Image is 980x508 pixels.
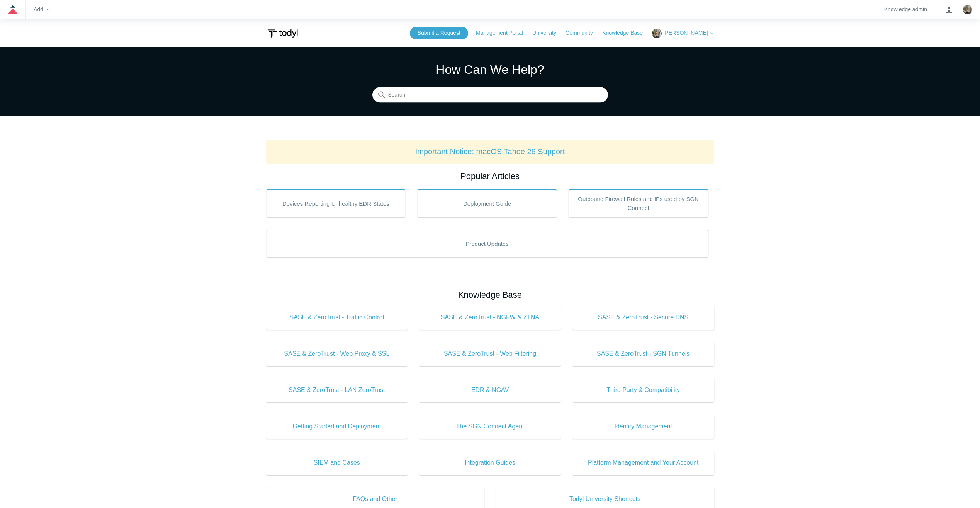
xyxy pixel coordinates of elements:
a: The SGN Connect Agent [419,414,561,439]
a: Third Party & Compatibility [572,378,714,402]
a: SASE & ZeroTrust - Secure DNS [572,305,714,330]
zd-hc-trigger: Click your profile icon to open the profile menu [963,5,972,14]
a: Knowledge admin [884,7,927,12]
span: SASE & ZeroTrust - Secure DNS [584,313,703,322]
span: [PERSON_NAME] [663,30,708,36]
a: Knowledge Base [602,29,651,37]
span: Integration Guides [431,458,549,467]
a: Management Portal [476,29,531,37]
img: user avatar [963,5,972,14]
a: Identity Management [572,414,714,439]
span: SASE & ZeroTrust - SGN Tunnels [584,349,703,358]
span: Third Party & Compatibility [584,385,703,395]
span: EDR & NGAV [431,385,549,395]
span: SASE & ZeroTrust - Web Proxy & SSL [278,349,396,358]
span: Identity Management [584,422,703,431]
button: [PERSON_NAME] [652,29,714,38]
a: Community [566,29,601,37]
span: FAQs and Other [278,494,473,504]
span: Todyl University Shortcuts [508,494,703,504]
span: SASE & ZeroTrust - Web Filtering [431,349,549,358]
zd-hc-trigger: Add [34,7,50,12]
a: SIEM and Cases [266,450,408,475]
a: SASE & ZeroTrust - Traffic Control [266,305,408,330]
span: The SGN Connect Agent [431,422,549,431]
a: SASE & ZeroTrust - SGN Tunnels [572,341,714,366]
h2: Knowledge Base [266,288,714,301]
a: Integration Guides [419,450,561,475]
span: SASE & ZeroTrust - Traffic Control [278,313,396,322]
h1: How Can We Help? [372,60,608,79]
img: Todyl Support Center Help Center home page [266,26,299,41]
a: Platform Management and Your Account [572,450,714,475]
a: EDR & NGAV [419,378,561,402]
a: SASE & ZeroTrust - NGFW & ZTNA [419,305,561,330]
a: Outbound Firewall Rules and IPs used by SGN Connect [569,189,708,217]
span: SIEM and Cases [278,458,396,467]
a: Devices Reporting Unhealthy EDR States [266,189,406,217]
a: University [532,29,564,37]
span: SASE & ZeroTrust - NGFW & ZTNA [431,313,549,322]
a: SASE & ZeroTrust - LAN ZeroTrust [266,378,408,402]
a: Submit a Request [410,27,468,39]
span: Getting Started and Deployment [278,422,396,431]
a: Product Updates [266,230,708,257]
a: SASE & ZeroTrust - Web Proxy & SSL [266,341,408,366]
a: SASE & ZeroTrust - Web Filtering [419,341,561,366]
h2: Popular Articles [266,170,714,182]
a: Getting Started and Deployment [266,414,408,439]
a: Deployment Guide [417,189,557,217]
span: SASE & ZeroTrust - LAN ZeroTrust [278,385,396,395]
a: Important Notice: macOS Tahoe 26 Support [415,147,565,156]
input: Search [372,87,608,103]
span: Platform Management and Your Account [584,458,703,467]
